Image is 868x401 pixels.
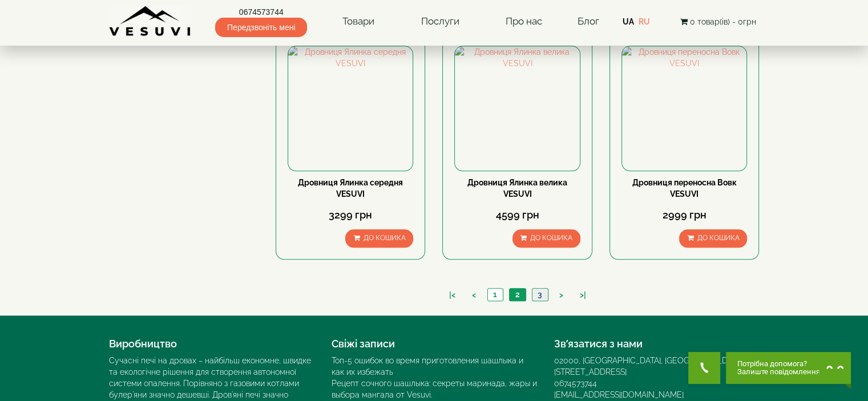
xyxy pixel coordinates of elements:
span: Потрібна допомога? [737,360,820,368]
a: >| [574,289,592,301]
img: Дровниця Ялинка велика VESUVI [455,46,579,171]
span: Залиште повідомлення [737,368,820,376]
a: [EMAIL_ADDRESS][DOMAIN_NAME] [554,390,684,399]
span: До кошика [363,234,405,242]
button: До кошика [345,229,413,247]
img: Дровниця переносна Вовк VESUVI [622,46,746,171]
a: Про нас [494,9,554,35]
a: RU [639,17,650,26]
a: > [554,289,569,301]
span: Передзвоніть мені [215,18,307,37]
h4: Зв’язатися з нами [554,338,760,350]
a: 0674573744 [215,6,307,18]
a: 0674573744 [554,379,597,388]
div: 4599 грн [454,208,580,222]
a: Рецепт сочного шашлыка: секреты маринада, жары и выбора мангала от Vesuvi. [332,379,537,399]
a: Дровниця Ялинка велика VESUVI [467,178,567,199]
a: Дровниця Ялинка середня VESUVI [298,178,403,199]
a: < [466,289,482,301]
div: 2999 грн [621,208,747,222]
a: Послуги [409,9,470,35]
span: До кошика [697,234,739,242]
a: Топ-5 ошибок во время приготовления шашлыка и как их избежать [332,356,523,376]
a: UA [623,17,634,26]
button: Get Call button [688,352,720,384]
div: 02000, [GEOGRAPHIC_DATA], [GEOGRAPHIC_DATA]. [STREET_ADDRESS] [554,355,760,378]
button: Chat button [726,352,851,384]
a: Блог [577,15,599,27]
a: 1 [487,289,503,301]
a: Дровниця переносна Вовк VESUVI [632,178,737,199]
span: 0 товар(ів) - 0грн [689,17,756,26]
img: Завод VESUVI [109,6,192,37]
img: Дровниця Ялинка середня VESUVI [288,46,413,171]
button: 0 товар(ів) - 0грн [676,15,759,28]
span: До кошика [530,234,572,242]
a: Товари [331,9,386,35]
h4: Виробництво [109,338,314,350]
a: 3 [532,289,548,301]
h4: Свіжі записи [332,338,537,350]
span: 2 [515,290,520,299]
button: До кошика [679,229,747,247]
a: |< [443,289,461,301]
button: До кошика [512,229,580,247]
div: 3299 грн [288,208,413,222]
